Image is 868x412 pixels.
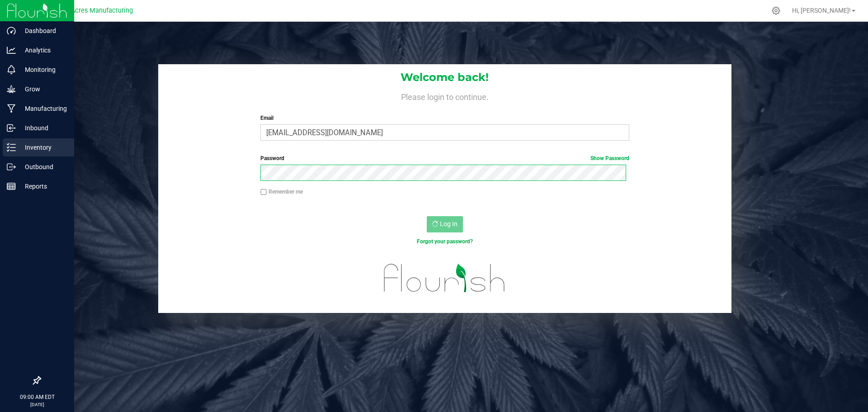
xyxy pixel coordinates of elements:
[16,25,70,36] p: Dashboard
[7,123,16,133] inline-svg: Inbound
[7,65,16,74] inline-svg: Monitoring
[440,220,458,227] span: Log In
[7,182,16,191] inline-svg: Reports
[158,71,731,83] h1: Welcome back!
[16,181,70,192] p: Reports
[260,188,303,196] label: Remember me
[7,104,16,113] inline-svg: Manufacturing
[260,189,267,195] input: Remember me
[260,155,284,161] span: Password
[770,6,782,15] div: Manage settings
[4,401,70,408] p: [DATE]
[7,46,16,55] inline-svg: Analytics
[7,85,16,94] inline-svg: Grow
[16,103,70,114] p: Manufacturing
[417,238,473,245] a: Forgot your password?
[373,255,516,301] img: flourish_logo.svg
[16,45,70,56] p: Analytics
[16,64,70,75] p: Monitoring
[792,7,851,14] span: Hi, [PERSON_NAME]!
[4,393,70,401] p: 09:00 AM EDT
[16,84,70,95] p: Grow
[16,142,70,153] p: Inventory
[7,162,16,171] inline-svg: Outbound
[427,216,463,232] button: Log In
[7,143,16,152] inline-svg: Inventory
[16,161,70,172] p: Outbound
[7,26,16,35] inline-svg: Dashboard
[590,155,629,161] a: Show Password
[260,114,629,122] label: Email
[158,90,731,101] h4: Please login to continue.
[52,7,133,14] span: Green Acres Manufacturing
[16,123,70,133] p: Inbound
